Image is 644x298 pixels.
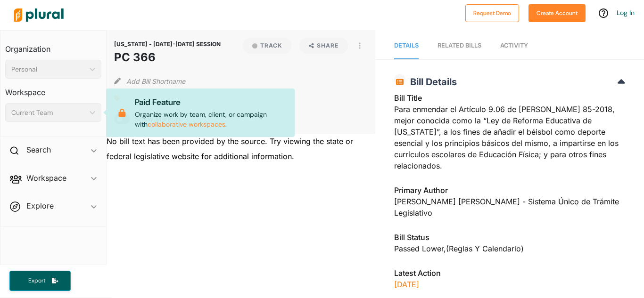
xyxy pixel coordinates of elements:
p: [DATE] [394,279,625,290]
h3: Bill Title [394,92,625,104]
button: Share [296,38,352,54]
span: Activity [500,42,528,49]
h1: PC 366 [114,49,221,66]
div: Current Team [11,108,86,118]
a: Activity [500,32,528,59]
button: Request Demo [465,4,519,22]
div: Para enmendar el Artículo 9.06 de [PERSON_NAME] 85-2018, mejor conocida como la “Ley de Reforma E... [394,92,625,177]
span: Reglas y Calendario [449,244,521,253]
h3: Organization [5,35,101,56]
span: Details [394,42,419,49]
button: Share [299,38,348,54]
span: [US_STATE] - [DATE]-[DATE] SESSION [114,40,221,48]
h3: Primary Author [394,185,625,196]
a: Request Demo [465,8,519,17]
a: RELATED BILLS [438,32,481,59]
div: RELATED BILLS [438,41,481,50]
h3: Workspace [5,79,101,99]
a: Log In [617,8,635,17]
a: Create Account [528,8,586,17]
a: collaborative workspaces [148,120,225,129]
div: [PERSON_NAME] [PERSON_NAME] - Sistema Único de Trámite Legislativo [394,196,625,218]
div: Passed Lower , ( ) [394,243,625,254]
span: Bill Details [405,76,457,88]
div: Personal [11,64,86,74]
span: Export [22,277,52,285]
button: Export [9,271,71,291]
div: No bill text has been provided by the source. Try viewing the state or federal legislative websit... [107,134,375,164]
p: Organize work by team, client, or campaign with . [135,96,287,129]
p: Paid Feature [135,96,287,108]
button: Create Account [528,4,586,22]
button: Track [243,38,292,54]
a: Details [394,32,419,59]
button: Add Bill Shortname [126,73,185,89]
h3: Latest Action [394,267,625,279]
h2: Search [26,145,51,155]
h3: Bill Status [394,232,625,243]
